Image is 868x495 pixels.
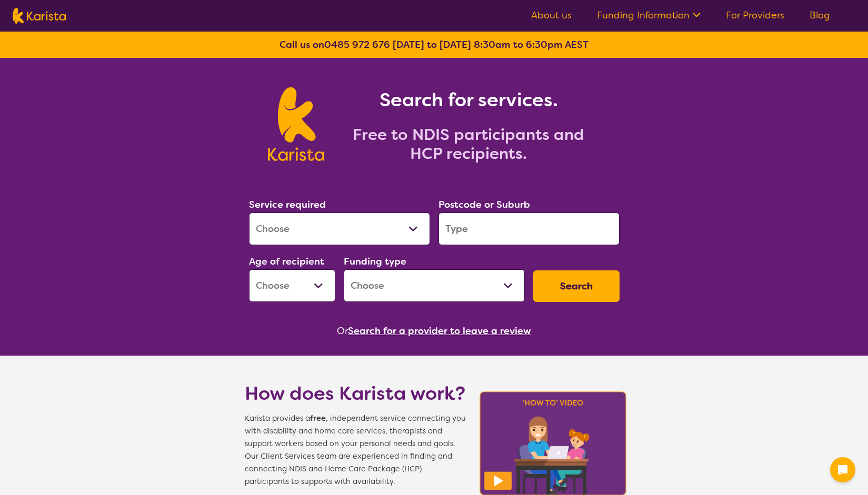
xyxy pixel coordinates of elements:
button: Search [533,270,620,302]
h2: Free to NDIS participants and HCP recipients. [337,125,600,163]
a: For Providers [726,9,784,22]
span: Karista provides a , independent service connecting you with disability and home care services, t... [245,412,466,488]
a: Blog [810,9,830,22]
h1: Search for services. [337,87,600,113]
label: Service required [249,198,326,211]
span: Or [337,323,348,339]
a: About us [531,9,572,22]
label: Funding type [344,255,406,268]
b: free [310,413,326,423]
input: Type [438,213,620,245]
label: Age of recipient [249,255,324,268]
a: Funding Information [597,9,701,22]
label: Postcode or Suburb [438,198,530,211]
b: Call us on [DATE] to [DATE] 8:30am to 6:30pm AEST [280,38,588,51]
h1: How does Karista work? [245,381,466,406]
button: Search for a provider to leave a review [348,323,531,339]
img: Karista logo [268,87,324,161]
img: Karista logo [13,8,66,24]
a: 0485 972 676 [324,38,390,51]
